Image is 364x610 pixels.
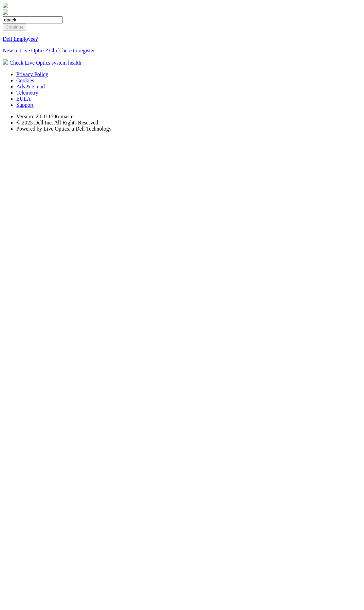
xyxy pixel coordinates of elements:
a: Check Live Optics system health [10,60,81,66]
img: liveoptics-word.svg [3,10,8,15]
img: status-check-icon.svg [3,59,8,65]
a: EULA [16,96,31,102]
a: Cookies [16,78,34,83]
img: liveoptics-logo.svg [3,3,8,8]
li: Version: 2.0.0.1596-master [16,114,361,120]
li: Powered by Live Optics, a Dell Technology [16,126,361,132]
a: Ads & Email [16,84,45,89]
a: New to Live Optics? Click here to register. [3,48,96,53]
a: Privacy Policy [16,71,48,77]
a: Dell Employee? [3,36,38,42]
input: email@address.com [3,16,63,23]
li: © 2025 Dell Inc. All Rights Reserved [16,120,361,126]
input: Continue [3,23,26,31]
a: Support [16,102,34,108]
a: Telemetry [16,90,38,96]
